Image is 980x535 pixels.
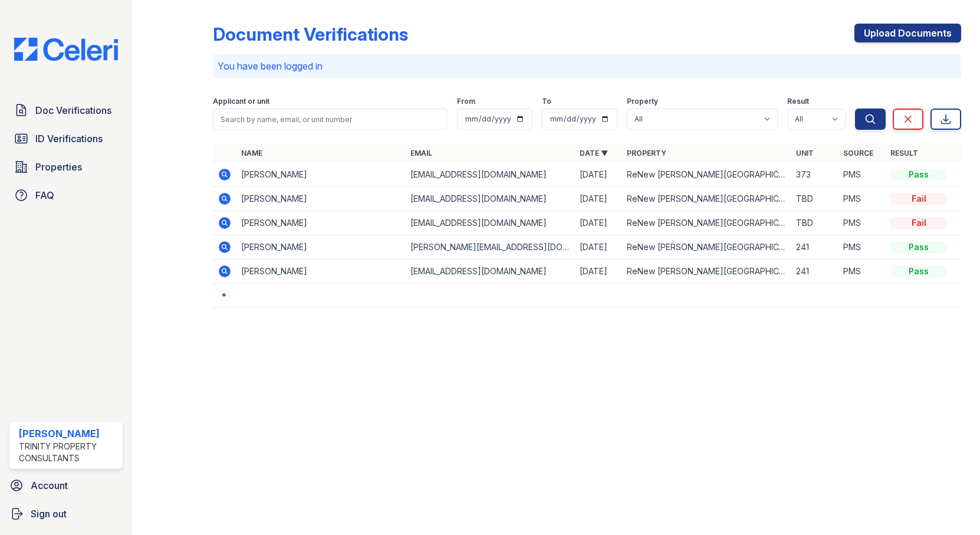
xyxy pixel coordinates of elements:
[236,211,406,235] td: [PERSON_NAME]
[213,97,269,106] label: Applicant or unit
[890,241,947,253] div: Pass
[406,187,575,211] td: [EMAIL_ADDRESS][DOMAIN_NAME]
[35,188,54,202] span: FAQ
[838,163,886,187] td: PMS
[787,97,809,106] label: Result
[890,217,947,229] div: Fail
[31,507,67,521] span: Sign out
[890,265,947,277] div: Pass
[890,149,918,157] a: Result
[791,187,838,211] td: TBD
[9,127,123,150] a: ID Verifications
[236,260,406,284] td: [PERSON_NAME]
[236,187,406,211] td: [PERSON_NAME]
[35,103,111,117] span: Doc Verifications
[213,24,408,45] div: Document Verifications
[19,426,118,441] div: [PERSON_NAME]
[838,187,886,211] td: PMS
[457,97,475,106] label: From
[213,109,448,130] input: Search by name, email, or unit number
[236,235,406,260] td: [PERSON_NAME]
[890,193,947,205] div: Fail
[35,132,103,146] span: ID Verifications
[791,163,838,187] td: 373
[35,160,82,174] span: Properties
[791,260,838,284] td: 241
[622,211,791,235] td: ReNew [PERSON_NAME][GEOGRAPHIC_DATA]
[9,99,123,122] a: Doc Verifications
[575,187,622,211] td: [DATE]
[622,187,791,211] td: ReNew [PERSON_NAME][GEOGRAPHIC_DATA]
[796,149,814,157] a: Unit
[406,211,575,235] td: [EMAIL_ADDRESS][DOMAIN_NAME]
[622,235,791,260] td: ReNew [PERSON_NAME][GEOGRAPHIC_DATA]
[622,260,791,284] td: ReNew [PERSON_NAME][GEOGRAPHIC_DATA]
[838,260,886,284] td: PMS
[9,183,123,207] a: FAQ
[410,149,432,157] a: Email
[627,97,658,106] label: Property
[580,149,608,157] a: Date ▼
[890,169,947,180] div: Pass
[838,235,886,260] td: PMS
[791,211,838,235] td: TBD
[791,235,838,260] td: 241
[31,478,68,493] span: Account
[575,260,622,284] td: [DATE]
[622,163,791,187] td: ReNew [PERSON_NAME][GEOGRAPHIC_DATA]
[5,38,127,61] img: CE_Logo_Blue-a8612792a0a2168367f1c8372b55b34899dd931a85d93a1a3d3e32e68fde9ad4.png
[575,211,622,235] td: [DATE]
[406,235,575,260] td: [PERSON_NAME][EMAIL_ADDRESS][DOMAIN_NAME]
[627,149,666,157] a: Property
[9,155,123,179] a: Properties
[5,474,127,497] a: Account
[236,163,406,187] td: [PERSON_NAME]
[542,97,551,106] label: To
[838,211,886,235] td: PMS
[19,441,118,464] div: Trinity Property Consultants
[843,149,873,157] a: Source
[5,502,127,526] a: Sign out
[241,149,262,157] a: Name
[854,24,961,42] a: Upload Documents
[218,59,956,73] p: You have been logged in
[575,235,622,260] td: [DATE]
[406,260,575,284] td: [EMAIL_ADDRESS][DOMAIN_NAME]
[406,163,575,187] td: [EMAIL_ADDRESS][DOMAIN_NAME]
[575,163,622,187] td: [DATE]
